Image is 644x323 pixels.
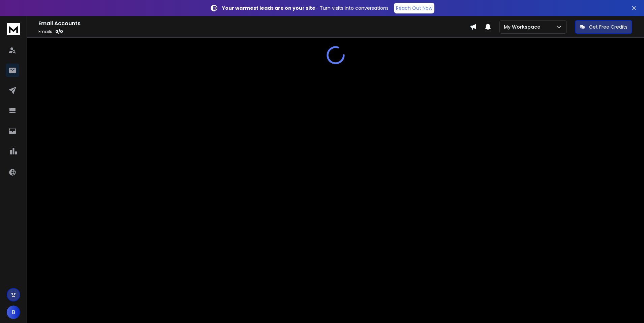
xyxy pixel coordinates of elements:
span: 0 / 0 [55,29,63,34]
p: Reach Out Now [396,5,432,11]
p: Emails : [38,29,470,34]
strong: Your warmest leads are on your site [222,5,315,11]
p: My Workspace [504,24,543,30]
button: Get Free Credits [575,20,632,34]
button: B [7,306,20,319]
h1: Email Accounts [38,20,470,28]
img: logo [7,23,20,35]
p: – Turn visits into conversations [222,5,389,11]
a: Reach Out Now [394,3,434,13]
p: Get Free Credits [589,24,627,30]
